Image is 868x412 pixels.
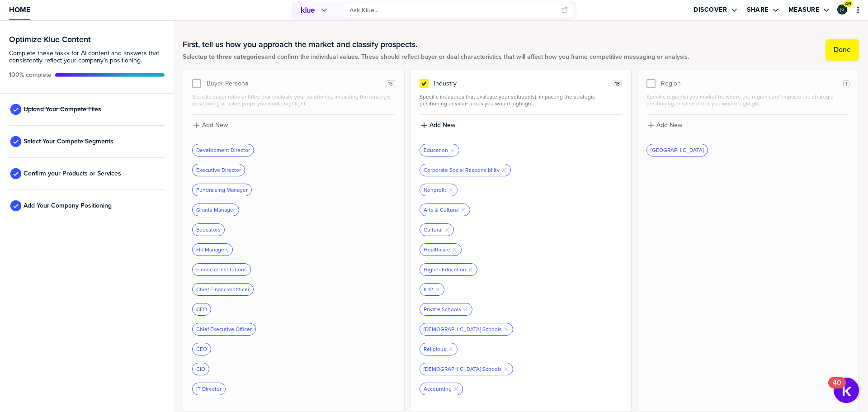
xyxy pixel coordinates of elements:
span: Specific region(s) you market to, where the region itself impacts the strategic positioning or va... [646,94,849,107]
button: Remove Tag [468,267,473,272]
button: Remove Tag [435,287,440,292]
label: Share [747,6,769,14]
label: Add New [656,121,682,129]
a: Edit Profile [836,4,848,15]
span: Specific buyer roles or titles that evaluate your solution(s), impacting the strategic positionin... [192,94,395,107]
label: Measure [788,6,820,14]
span: Add Your Company Positioning [24,202,112,209]
button: Remove Tag [448,187,453,193]
button: Remove Tag [461,207,466,213]
span: Select Your Compete Segments [24,138,113,145]
button: Remove Tag [504,366,509,372]
label: Add New [429,121,455,129]
span: Buyer Persona [207,80,248,87]
span: Active [9,71,52,79]
button: Add New [420,120,623,130]
button: Remove Tag [504,327,509,332]
button: Remove Tag [444,227,450,232]
label: Discover [693,6,727,14]
div: Jordan Glenn [837,5,847,14]
button: Remove Tag [452,247,458,252]
img: 8115b6274701af056c7659086f8f6cf3-sml.png [838,5,846,14]
span: 13 [388,81,393,87]
button: Done [826,39,859,61]
span: Complete these tasks for AI content and answers that consistently reflect your company’s position... [9,50,165,64]
span: Home [9,6,30,14]
button: Add New [192,120,395,130]
button: Open Resource Center, 40 new notifications [834,378,859,403]
span: Industry [434,80,457,87]
span: Select and confirm the individual values. These should reflect buyer or deal characteristics that... [183,53,689,61]
strong: up to three categories [200,52,264,62]
button: Remove Tag [501,167,507,173]
div: 40 [833,383,841,394]
span: Specific industries that evaluate your solution(s), impacting the strategic positioning or value ... [420,94,623,107]
label: Done [834,45,851,54]
span: Confirm your Products or Services [24,170,121,177]
button: Remove Tag [463,307,468,312]
button: Add New [646,120,849,130]
span: 1 [845,81,847,87]
span: Region [661,80,681,87]
h1: First, tell us how you approach the market and classify prospects. [183,39,689,50]
span: 46 [845,0,851,7]
input: Ask Klue... [349,3,556,18]
span: Upload Your Compete Files [24,106,101,113]
button: Remove Tag [448,346,453,352]
button: Remove Tag [450,147,455,153]
h3: Optimize Klue Content [9,35,165,43]
label: Add New [202,121,228,129]
span: 13 [615,81,620,87]
button: Remove Tag [453,386,459,392]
